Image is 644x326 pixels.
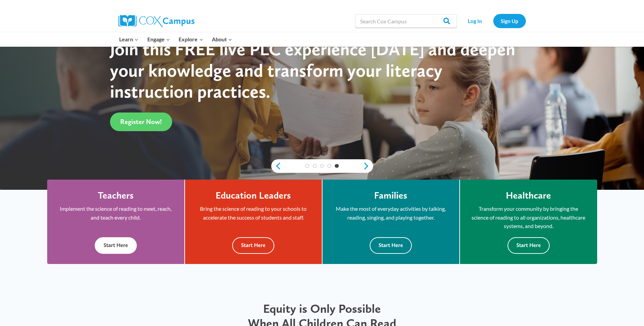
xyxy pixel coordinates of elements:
p: Implement the science of reading to meet, reach, and teach every child. [57,204,174,222]
button: Start Here [232,237,274,254]
p: Transform your community by bringing the science of reading to all organizations, healthcare syst... [470,204,587,230]
a: Education Leaders Bring the science of reading to your schools to accelerate the success of stude... [185,180,322,264]
nav: Primary Navigation [115,32,237,46]
img: Cox Campus [118,15,195,27]
button: Child menu of Learn [115,32,143,46]
button: Child menu of About [207,32,237,46]
a: Teachers Implement the science of reading to meet, reach, and teach every child. Start Here [47,180,184,264]
a: Families Make the most of everyday activities by talking, reading, singing, and playing together.... [323,180,459,264]
span: Register Now! [120,118,162,126]
div: content slider buttons [271,159,373,173]
a: 3 [320,164,324,168]
a: previous [271,162,281,170]
a: Healthcare Transform your community by bringing the science of reading to all organizations, heal... [460,180,597,264]
span: Join this FREE live PLC experience [DATE] and deepen your knowledge and transform your literacy i... [110,38,515,102]
h4: Healthcare [506,190,551,201]
h4: Education Leaders [216,190,291,201]
p: Make the most of everyday activities by talking, reading, singing, and playing together. [333,204,449,222]
a: 1 [305,164,309,168]
button: Start Here [508,237,550,254]
a: 4 [327,164,331,168]
a: 5 [335,164,339,168]
a: Sign Up [493,14,526,28]
p: Bring the science of reading to your schools to accelerate the success of students and staff. [195,204,312,222]
a: Register Now! [110,113,172,131]
nav: Secondary Navigation [460,14,526,28]
button: Child menu of Engage [143,32,174,46]
h4: Families [374,190,407,201]
a: next [363,162,373,170]
button: Child menu of Explore [174,32,208,46]
h4: Teachers [98,190,134,201]
a: Log In [460,14,490,28]
input: Search Cox Campus [355,14,457,28]
button: Start Here [95,237,137,254]
a: 2 [313,164,317,168]
button: Start Here [370,237,412,254]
